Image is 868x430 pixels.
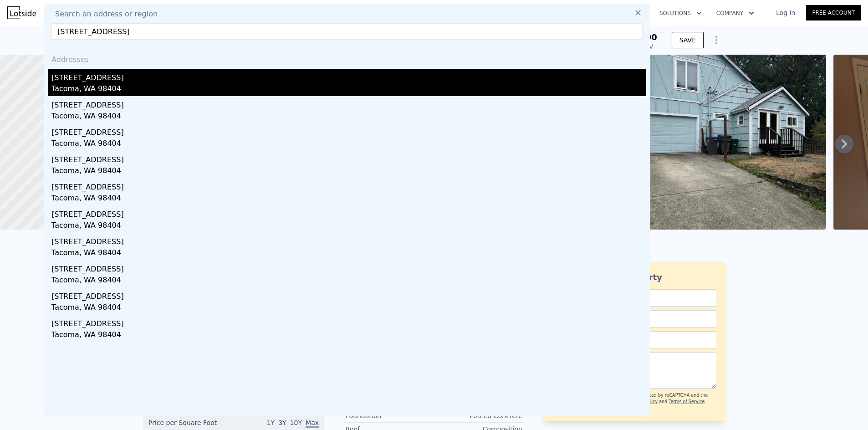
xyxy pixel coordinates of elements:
[669,399,705,404] a: Terms of Service
[51,205,646,220] div: [STREET_ADDRESS]
[672,32,704,48] button: SAVE
[51,178,646,193] div: [STREET_ADDRESS]
[51,165,646,178] div: Tacoma, WA 98404
[51,151,646,165] div: [STREET_ADDRESS]
[48,47,646,69] div: Addresses
[51,69,646,83] div: [STREET_ADDRESS]
[51,123,646,138] div: [STREET_ADDRESS]
[51,302,646,315] div: Tacoma, WA 98404
[51,111,646,123] div: Tacoma, WA 98404
[51,315,646,329] div: [STREET_ADDRESS]
[51,247,646,260] div: Tacoma, WA 98404
[806,5,861,20] a: Free Account
[51,96,646,111] div: [STREET_ADDRESS]
[51,193,646,205] div: Tacoma, WA 98404
[267,419,275,426] span: 1Y
[278,419,286,426] span: 3Y
[51,83,646,96] div: Tacoma, WA 98404
[611,392,716,412] div: This site is protected by reCAPTCHA and the Google and apply.
[51,138,646,151] div: Tacoma, WA 98404
[7,6,36,19] img: Lotside
[48,9,158,20] span: Search an address or region
[765,8,806,17] a: Log In
[51,23,643,40] input: Enter an address, city, region, neighborhood or zip code
[51,329,646,342] div: Tacoma, WA 98404
[652,5,709,21] button: Solutions
[51,220,646,233] div: Tacoma, WA 98404
[51,260,646,275] div: [STREET_ADDRESS]
[709,5,761,21] button: Company
[51,275,646,287] div: Tacoma, WA 98404
[306,419,319,428] span: Max
[625,55,827,230] img: Sale: 169808587 Parcel: 102245381
[707,31,725,49] button: Show Options
[51,287,646,302] div: [STREET_ADDRESS]
[51,233,646,247] div: [STREET_ADDRESS]
[290,419,302,426] span: 10Y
